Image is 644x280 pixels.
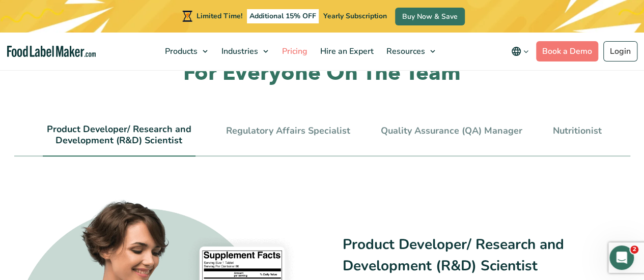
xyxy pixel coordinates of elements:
[630,245,638,254] span: 2
[314,33,378,70] a: Hire an Expert
[381,124,522,157] li: Quality Assurance (QA) Manager
[323,11,387,21] span: Yearly Subscription
[197,11,242,21] span: Limited Time!
[381,126,522,137] a: Quality Assurance (QA) Manager
[317,46,375,57] span: Hire an Expert
[247,9,319,23] span: Additional 15% OFF
[218,46,259,57] span: Industries
[380,33,440,70] a: Resources
[162,46,199,57] span: Products
[43,124,195,157] li: Product Developer/ Research and Development (R&D) Scientist
[603,41,637,61] a: Login
[383,46,426,57] span: Resources
[226,124,350,157] li: Regulatory Affairs Specialist
[395,8,465,25] a: Buy Now & Save
[553,124,602,157] li: Nutritionist
[609,245,634,270] iframe: Intercom live chat
[159,33,213,70] a: Products
[553,126,602,137] a: Nutritionist
[276,33,312,70] a: Pricing
[226,126,350,137] a: Regulatory Affairs Specialist
[215,33,273,70] a: Industries
[279,46,309,57] span: Pricing
[536,41,598,61] a: Book a Demo
[43,124,195,146] a: Product Developer/ Research and Development (R&D) Scientist
[14,32,630,87] h2: Customized Solution For Everyone On The Team
[343,234,630,276] h3: Product Developer/ Research and Development (R&D) Scientist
